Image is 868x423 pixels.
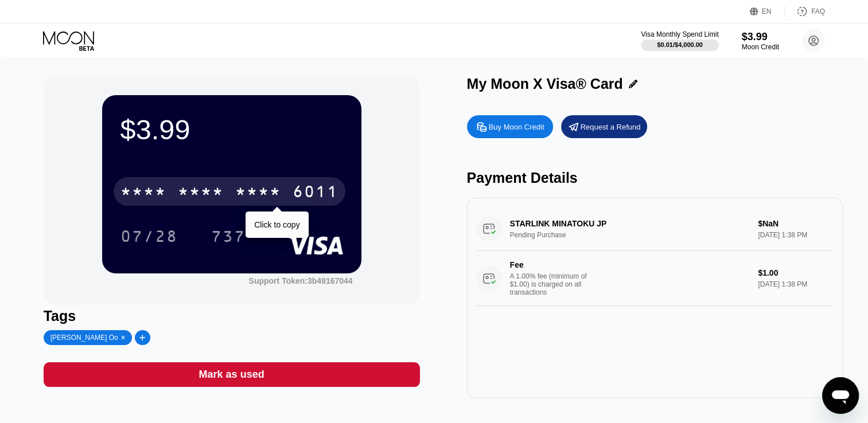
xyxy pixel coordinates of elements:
div: $3.99 [120,113,343,146]
div: Click to copy [254,220,299,229]
div: My Moon X Visa® Card [467,76,623,92]
div: FAQ [811,7,825,15]
div: 6011 [293,184,338,202]
div: 737 [203,222,254,250]
div: [PERSON_NAME] Oo [50,334,118,342]
div: Visa Monthly Spend Limit [641,30,718,38]
div: Buy Moon Credit [467,115,553,138]
div: FAQ [785,6,825,17]
div: [DATE] 1:38 PM [758,280,834,288]
div: 07/28 [112,222,186,250]
div: Buy Moon Credit [489,122,544,132]
div: $0.01 / $4,000.00 [657,41,703,48]
div: Visa Monthly Spend Limit$0.01/$4,000.00 [641,30,718,51]
div: Support Token: 3b49167044 [249,276,353,285]
div: Moon Credit [742,43,779,51]
div: $3.99 [742,31,779,43]
div: $3.99Moon Credit [742,31,779,51]
div: EN [750,6,785,17]
div: $1.00 [758,268,834,277]
div: FeeA 1.00% fee (minimum of $1.00) is charged on all transactions$1.00[DATE] 1:38 PM [476,251,834,306]
div: Request a Refund [581,122,641,132]
div: EN [762,7,772,15]
div: 07/28 [120,229,178,247]
div: Payment Details [467,170,843,186]
div: 737 [211,229,246,247]
div: Request a Refund [561,115,647,138]
div: Tags [44,308,420,324]
div: A 1.00% fee (minimum of $1.00) is charged on all transactions [510,272,596,296]
div: Mark as used [44,362,420,387]
iframe: Button to launch messaging window [822,377,859,414]
div: Fee [510,260,590,269]
div: Mark as used [199,368,264,381]
div: Support Token:3b49167044 [249,276,353,285]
